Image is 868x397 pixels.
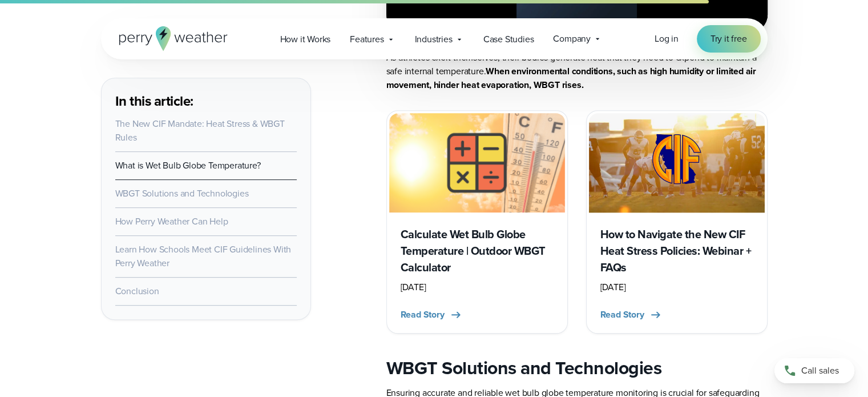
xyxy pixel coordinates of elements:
[589,113,765,212] img: CIF heat stress policies webinar
[115,215,228,228] a: How Perry Weather Can Help
[115,117,285,144] a: The New CIF Mandate: Heat Stress & WBGT Rules
[401,308,445,322] span: Read Story
[600,280,753,294] div: [DATE]
[115,159,261,172] a: What is Wet Bulb Globe Temperature?
[415,33,453,46] span: Industries
[115,92,297,110] h3: In this article:
[386,110,568,333] a: Calculate Wet Bulb Globe Temperature (WBGT) Calculate Wet Bulb Globe Temperature | Outdoor WBGT C...
[350,33,383,46] span: Features
[115,187,249,200] a: WBGT Solutions and Technologies
[386,51,768,92] p: As athletes exert themselves, their bodies generate heat that they need to expend to maintain a s...
[280,33,331,46] span: How it Works
[600,308,663,322] button: Read Story
[586,110,768,333] a: CIF heat stress policies webinar How to Navigate the New CIF Heat Stress Policies: Webinar + FAQs...
[553,32,591,46] span: Company
[774,358,854,383] a: Call sales
[401,226,554,276] h3: Calculate Wet Bulb Globe Temperature | Outdoor WBGT Calculator
[389,113,565,212] img: Calculate Wet Bulb Globe Temperature (WBGT)
[115,284,159,298] a: Conclusion
[115,243,292,270] a: Learn How Schools Meet CIF Guidelines With Perry Weather
[271,27,341,51] a: How it Works
[386,65,756,91] strong: When environmental conditions, such as high humidity or limited air movement, hinder heat evapora...
[600,226,753,276] h3: How to Navigate the New CIF Heat Stress Policies: Webinar + FAQs
[801,364,839,378] span: Call sales
[401,308,463,322] button: Read Story
[386,110,768,333] div: slideshow
[600,308,644,322] span: Read Story
[710,32,747,46] span: Try it free
[697,25,761,53] a: Try it free
[401,280,554,294] div: [DATE]
[483,33,534,46] span: Case Studies
[655,32,679,46] a: Log in
[386,356,768,379] h2: WBGT Solutions and Technologies
[474,27,544,51] a: Case Studies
